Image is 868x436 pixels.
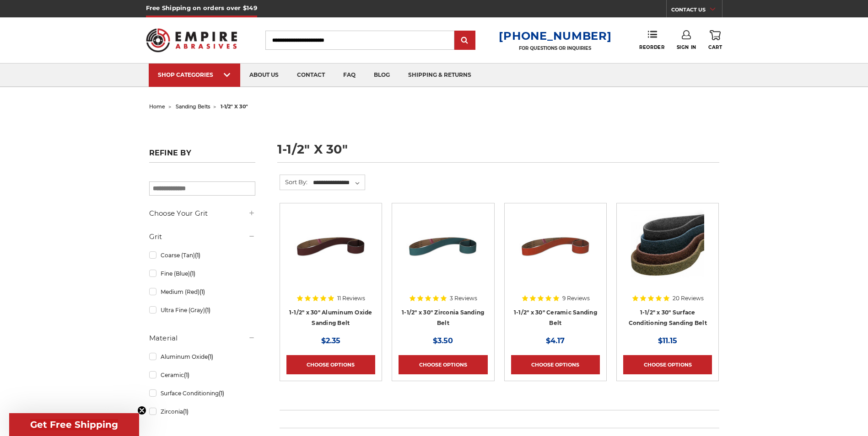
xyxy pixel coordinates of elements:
[450,296,477,301] span: 3 Reviews
[288,64,334,87] a: contact
[399,64,480,87] a: shipping & returns
[623,210,712,298] a: 1.5"x30" Surface Conditioning Sanding Belts
[199,288,205,295] span: (1)
[321,336,340,345] span: $2.35
[562,296,590,301] span: 9 Reviews
[149,103,165,110] a: home
[631,210,704,283] img: 1.5"x30" Surface Conditioning Sanding Belts
[149,231,255,242] h5: Grit
[137,406,146,415] button: Close teaser
[673,296,704,301] span: 20 Reviews
[433,336,453,345] span: $3.50
[149,247,255,263] a: Coarse (Tan)(1)
[280,175,307,189] label: Sort By:
[286,210,375,298] a: 1-1/2" x 30" Sanding Belt - Aluminum Oxide
[149,302,255,318] a: Ultra Fine (Gray)(1)
[546,336,565,345] span: $4.17
[677,44,696,50] span: Sign In
[402,309,484,326] a: 1-1/2" x 30" Zirconia Sanding Belt
[149,149,255,163] h5: Refine by
[277,143,719,163] h1: 1-1/2" x 30"
[289,309,372,326] a: 1-1/2" x 30" Aluminum Oxide Sanding Belt
[334,64,365,87] a: faq
[629,309,707,326] a: 1-1/2" x 30" Surface Conditioning Sanding Belt
[406,210,480,283] img: 1-1/2" x 30" Sanding Belt - Zirconia
[146,22,237,58] img: Empire Abrasives
[219,390,224,397] span: (1)
[365,64,399,87] a: blog
[511,210,600,298] a: 1-1/2" x 30" Sanding Belt - Ceramic
[708,44,722,50] span: Cart
[149,266,255,282] a: Fine (Blue)(1)
[149,208,255,219] h5: Choose Your Grit
[149,284,255,300] a: Medium (Red)(1)
[399,210,487,298] a: 1-1/2" x 30" Sanding Belt - Zirconia
[312,176,365,190] select: Sort By:
[184,372,189,378] span: (1)
[158,71,231,78] div: SHOP CATEGORIES
[456,32,474,50] input: Submit
[240,64,288,87] a: about us
[399,355,487,374] a: Choose Options
[205,307,210,314] span: (1)
[9,413,139,436] div: Get Free ShippingClose teaser
[658,336,677,345] span: $11.15
[176,103,210,110] a: sanding belts
[195,252,200,259] span: (1)
[639,44,664,50] span: Reorder
[499,29,611,43] a: [PHONE_NUMBER]
[30,419,118,430] span: Get Free Shipping
[499,45,611,51] p: FOR QUESTIONS OR INQUIRIES
[286,355,375,374] a: Choose Options
[190,270,195,277] span: (1)
[149,385,255,401] a: Surface Conditioning(1)
[149,349,255,365] a: Aluminum Oxide(1)
[149,404,255,420] a: Zirconia(1)
[708,30,722,50] a: Cart
[511,355,600,374] a: Choose Options
[294,210,367,283] img: 1-1/2" x 30" Sanding Belt - Aluminum Oxide
[514,309,597,326] a: 1-1/2" x 30" Ceramic Sanding Belt
[183,408,189,415] span: (1)
[671,5,722,17] a: CONTACT US
[149,333,255,344] h5: Material
[149,367,255,383] a: Ceramic(1)
[519,210,592,283] img: 1-1/2" x 30" Sanding Belt - Ceramic
[208,353,213,360] span: (1)
[623,355,712,374] a: Choose Options
[221,103,248,110] span: 1-1/2" x 30"
[639,30,664,50] a: Reorder
[337,296,365,301] span: 11 Reviews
